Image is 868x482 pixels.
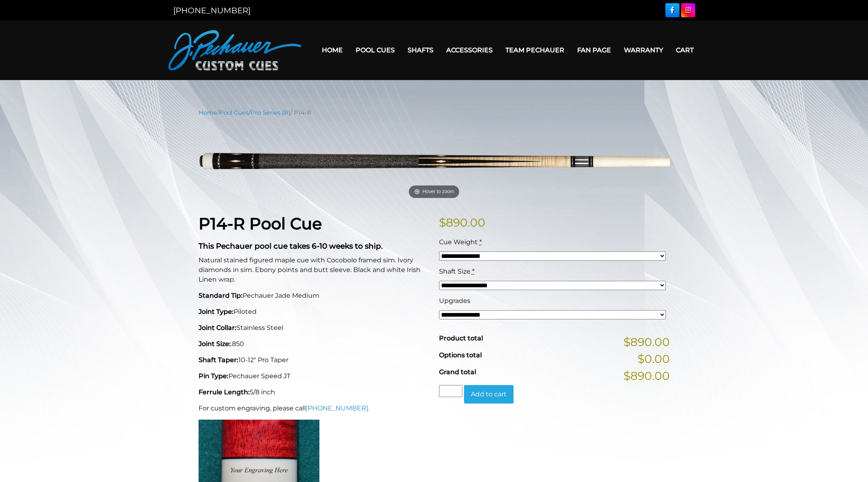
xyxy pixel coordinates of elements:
[251,109,290,116] a: Pro Series (R)
[199,108,670,117] nav: Breadcrumb
[499,40,571,60] a: Team Pechauer
[624,334,670,350] span: $890.00
[199,387,429,397] p: 5/8 inch
[199,372,228,380] strong: Pin Type:
[439,334,483,342] span: Product total
[669,40,700,60] a: Cart
[439,368,476,376] span: Grand total
[199,356,238,364] strong: Shaft Taper:
[439,216,446,229] span: $
[464,385,514,404] button: Add to cart
[199,404,429,413] p: For custom engraving, please call
[199,355,429,365] p: 10-12" Pro Taper
[199,324,236,332] strong: Joint Collar:
[479,238,482,246] abbr: required
[199,292,242,299] strong: Standard Tip:
[173,6,251,15] a: [PHONE_NUMBER]
[219,109,249,116] a: Pool Cues
[199,255,429,284] p: Natural stained figured maple cue with Cocobolo framed sim. Ivory diamonds in sim. Ebony points a...
[199,307,429,317] p: Piloted
[571,40,617,60] a: Fan Page
[624,367,670,384] span: $890.00
[439,216,485,229] bdi: 890.00
[168,30,301,70] img: Pechauer Custom Cues
[199,323,429,333] p: Stainless Steel
[638,350,670,367] span: $0.00
[199,339,429,349] p: .850
[439,297,470,305] span: Upgrades
[199,388,250,396] strong: Ferrule Length:
[199,214,322,233] strong: P14-R Pool Cue
[440,40,499,60] a: Accessories
[617,40,669,60] a: Warranty
[439,351,482,359] span: Options total
[439,238,478,246] span: Cue Weight
[439,268,470,275] span: Shaft Size
[199,123,670,202] img: P14-N.png
[199,109,217,116] a: Home
[349,40,401,60] a: Pool Cues
[199,308,234,315] strong: Joint Type:
[306,404,369,412] a: [PHONE_NUMBER].
[439,385,462,397] input: Product quantity
[199,340,231,348] strong: Joint Size:
[472,268,474,275] abbr: required
[199,123,670,202] a: Hover to zoom
[199,291,429,301] p: Pechauer Jade Medium
[199,371,429,381] p: Pechauer Speed JT
[315,40,349,60] a: Home
[401,40,440,60] a: Shafts
[199,241,383,251] strong: This Pechauer pool cue takes 6-10 weeks to ship.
